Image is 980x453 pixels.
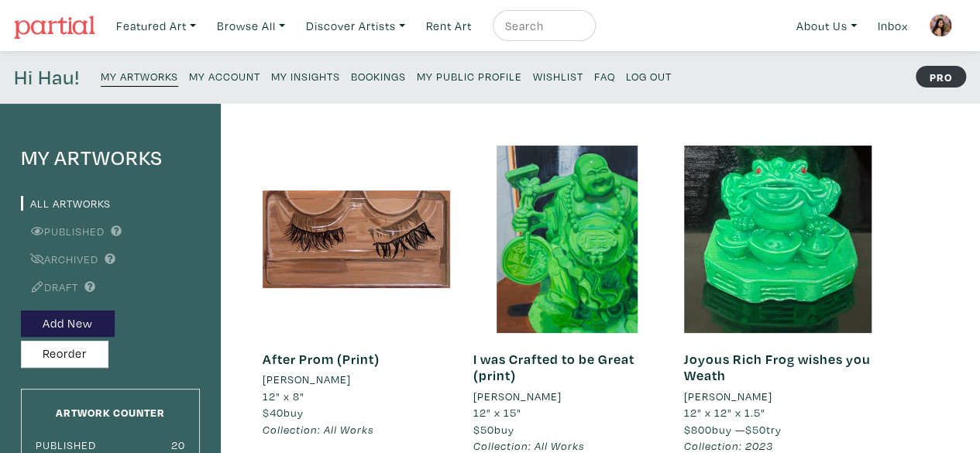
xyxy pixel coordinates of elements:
a: After Prom (Print) [263,350,380,368]
a: About Us [789,10,864,42]
a: Published [21,224,105,239]
li: [PERSON_NAME] [684,388,772,405]
small: Artwork Counter [56,405,165,420]
em: Collection: All Works [473,438,585,453]
small: My Public Profile [417,69,522,84]
a: Bookings [351,65,406,86]
span: $800 [684,422,712,437]
span: $40 [263,405,284,420]
a: My Account [189,65,260,86]
small: 20 [171,438,185,452]
span: 12" x 12" x 1.5" [684,405,765,420]
li: [PERSON_NAME] [263,371,351,388]
span: buy — try [684,422,782,437]
a: Discover Artists [299,10,412,42]
a: All Artworks [21,196,111,211]
small: FAQ [594,69,615,84]
h4: My Artworks [21,146,200,170]
small: My Artworks [101,69,178,84]
small: My Account [189,69,260,84]
small: Published [36,438,96,452]
li: [PERSON_NAME] [473,388,562,405]
a: Featured Art [109,10,203,42]
a: [PERSON_NAME] [473,388,661,405]
a: Browse All [210,10,292,42]
strong: PRO [916,66,966,88]
a: [PERSON_NAME] [684,388,872,405]
span: $50 [745,422,766,437]
a: Wishlist [533,65,583,86]
img: phpThumb.php [929,14,952,37]
span: buy [263,405,304,420]
button: Reorder [21,341,108,368]
button: Add New [21,311,115,338]
small: Wishlist [533,69,583,84]
a: [PERSON_NAME] [263,371,450,388]
a: My Insights [271,65,340,86]
small: My Insights [271,69,340,84]
a: Archived [21,252,98,266]
a: Inbox [871,10,915,42]
a: Draft [21,280,78,294]
input: Search [504,16,581,36]
small: Bookings [351,69,406,84]
h4: Hi Hau! [14,65,80,90]
em: Collection: 2023 [684,438,773,453]
a: FAQ [594,65,615,86]
a: Joyous Rich Frog wishes you Weath [684,350,871,385]
a: Log Out [626,65,672,86]
a: Rent Art [419,10,479,42]
small: Log Out [626,69,672,84]
span: $50 [473,422,494,437]
a: My Artworks [101,65,178,87]
a: I was Crafted to be Great (print) [473,350,634,385]
span: buy [473,422,514,437]
span: 12" x 8" [263,389,304,403]
em: Collection: All Works [263,422,374,437]
span: 12" x 15" [473,405,521,420]
a: My Public Profile [417,65,522,86]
